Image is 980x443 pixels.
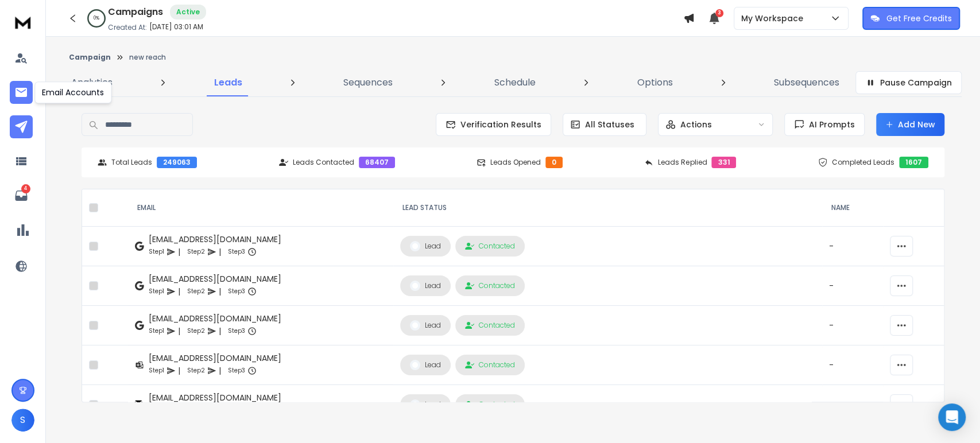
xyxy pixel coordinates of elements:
div: [EMAIL_ADDRESS][DOMAIN_NAME] [149,392,281,403]
button: AI Prompts [784,113,865,136]
div: Lead [410,281,441,291]
p: Step 2 [187,325,205,337]
p: Leads Opened [490,158,541,167]
p: Leads Contacted [293,158,354,167]
p: My Workspace [741,13,808,24]
div: Contacted [465,360,515,370]
p: Options [637,76,672,90]
p: Step 3 [228,286,245,297]
a: Leads [207,69,249,96]
div: [EMAIL_ADDRESS][DOMAIN_NAME] [149,273,281,285]
div: Active [170,5,206,20]
td: - [822,227,883,266]
td: - [822,306,883,345]
div: [EMAIL_ADDRESS][DOMAIN_NAME] [149,313,281,324]
p: | [219,365,221,376]
p: | [219,286,221,297]
p: Step 1 [149,246,164,258]
div: Lead [410,360,441,370]
p: Total Leads [111,158,152,167]
h1: Campaigns [108,5,163,19]
div: [EMAIL_ADDRESS][DOMAIN_NAME] [149,234,281,245]
div: 249063 [157,157,197,168]
p: Step 2 [187,246,205,258]
div: Contacted [465,400,515,409]
td: - [822,266,883,306]
div: Lead [410,320,441,331]
p: | [219,246,221,258]
th: NAME [822,189,883,227]
p: Leads Replied [658,158,707,167]
p: 0 % [94,15,99,22]
button: Add New [876,113,944,136]
div: [EMAIL_ADDRESS][DOMAIN_NAME] [149,352,281,364]
button: Verification Results [436,113,551,136]
button: Get Free Credits [862,7,960,30]
p: | [178,365,180,376]
th: EMAIL [128,189,393,227]
a: 4 [10,184,33,207]
td: - [822,345,883,385]
span: Verification Results [456,119,541,130]
div: 331 [711,157,736,168]
div: Contacted [465,321,515,330]
p: Step 2 [187,365,205,376]
td: - [822,385,883,425]
p: Completed Leads [832,158,894,167]
a: Schedule [487,69,543,96]
p: Schedule [494,76,536,90]
p: All Statuses [585,119,634,130]
div: 1607 [899,157,928,168]
p: Step 1 [149,365,164,376]
p: Step 3 [228,246,245,258]
p: | [178,286,180,297]
div: Lead [410,241,441,251]
div: Contacted [465,242,515,251]
p: Step 1 [149,286,164,297]
a: Sequences [336,69,400,96]
div: Open Intercom Messenger [938,403,966,431]
th: LEAD STATUS [393,189,822,227]
div: Email Accounts [34,81,111,103]
p: Created At: [108,23,147,32]
button: S [11,409,34,432]
p: Sequences [343,76,393,90]
a: Options [630,69,679,96]
img: logo [11,11,34,33]
span: 3 [715,9,723,17]
p: Get Free Credits [886,13,952,24]
button: Campaign [69,53,111,62]
p: 4 [21,184,30,193]
div: 68407 [359,157,395,168]
p: Step 3 [228,365,245,376]
p: | [178,325,180,337]
p: Actions [680,119,712,130]
p: new reach [129,53,166,62]
div: Contacted [465,281,515,290]
p: | [219,325,221,337]
p: Step 1 [149,325,164,337]
div: Lead [410,399,441,410]
button: Pause Campaign [855,71,962,94]
div: 0 [545,157,563,168]
p: | [178,246,180,258]
p: [DATE] 03:01 AM [149,22,203,32]
p: Subsequences [774,76,839,90]
p: Step 3 [228,325,245,337]
a: Subsequences [767,69,846,96]
p: Step 2 [187,286,205,297]
span: AI Prompts [804,119,855,130]
p: Leads [214,76,242,90]
p: Analytics [71,76,113,90]
a: Analytics [64,69,119,96]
